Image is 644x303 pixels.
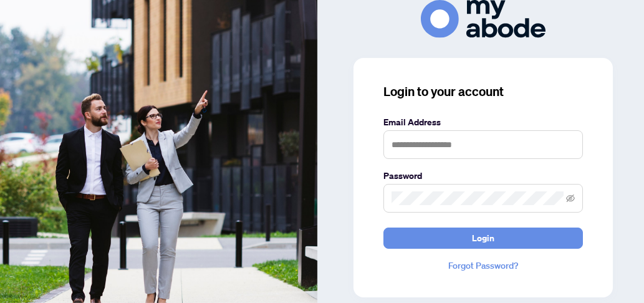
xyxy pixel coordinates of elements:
[383,259,583,272] a: Forgot Password?
[383,83,583,100] h3: Login to your account
[383,228,583,249] button: Login
[383,115,583,129] label: Email Address
[566,194,575,203] span: eye-invisible
[472,228,494,248] span: Login
[383,169,583,183] label: Password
